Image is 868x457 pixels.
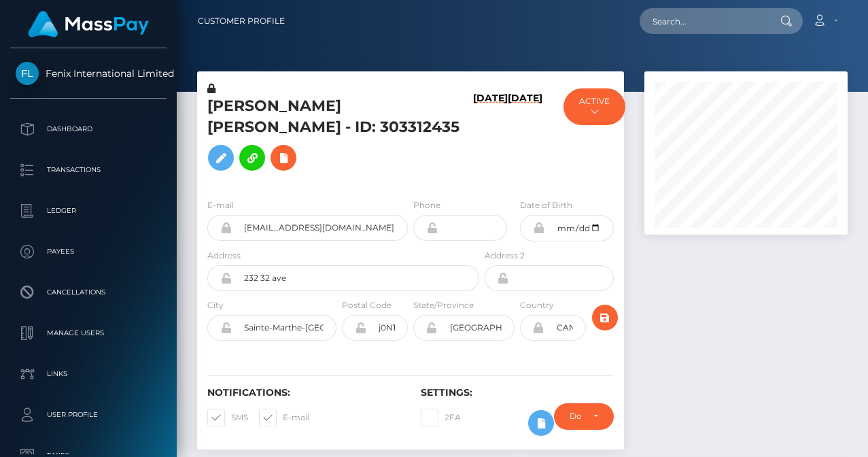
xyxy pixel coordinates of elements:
label: City [207,299,224,311]
h5: [PERSON_NAME] [PERSON_NAME] - ID: 303312435 [207,96,472,177]
label: E-mail [207,199,234,211]
label: Date of Birth [520,199,572,211]
span: Fenix International Limited [10,67,167,80]
img: Fenix International Limited [16,62,39,85]
p: Dashboard [16,119,161,139]
label: State/Province [413,299,474,311]
a: Cancellations [10,275,167,309]
label: Address 2 [485,250,525,262]
p: Cancellations [16,282,161,303]
h6: Settings: [421,387,614,399]
a: Customer Profile [198,7,285,35]
a: Ledger [10,194,167,228]
p: Manage Users [16,323,161,343]
a: Links [10,357,167,391]
a: Payees [10,235,167,269]
div: Do not require [570,411,583,422]
a: User Profile [10,398,167,432]
img: MassPay Logo [28,11,149,37]
button: ACTIVE [563,88,625,125]
button: Do not require [554,403,614,429]
a: Manage Users [10,316,167,350]
input: Search... [640,8,767,34]
label: SMS [207,409,248,426]
label: Phone [413,199,440,211]
label: Address [207,250,241,262]
h6: [DATE] [508,92,542,182]
h6: [DATE] [473,92,508,182]
a: Dashboard [10,112,167,146]
p: Links [16,364,161,384]
p: Ledger [16,201,161,221]
p: Payees [16,241,161,262]
label: Postal Code [342,299,392,311]
label: E-mail [259,409,309,426]
label: Country [520,299,554,311]
p: Transactions [16,160,161,180]
h6: Notifications: [207,387,400,399]
label: 2FA [421,409,461,426]
a: Transactions [10,153,167,187]
p: User Profile [16,405,161,425]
